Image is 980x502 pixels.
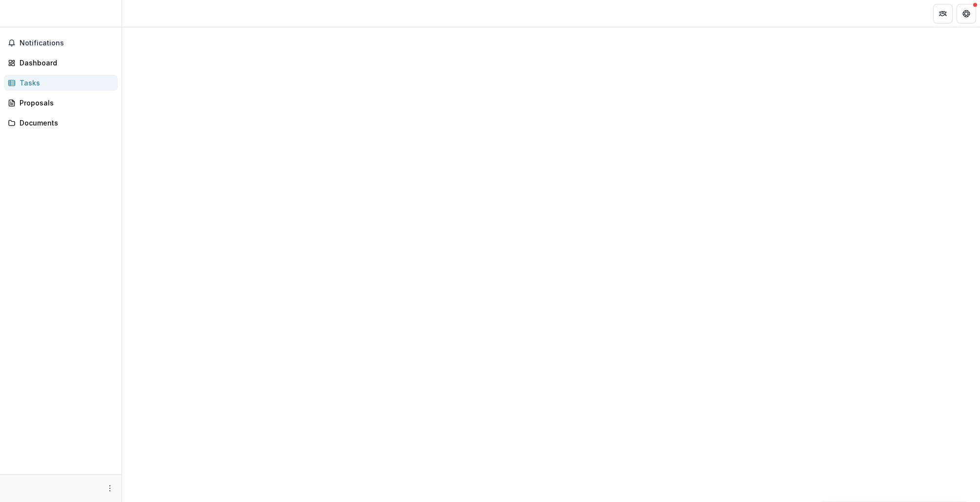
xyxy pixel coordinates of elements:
div: Dashboard [20,58,110,68]
a: Tasks [4,75,118,91]
button: Notifications [4,35,118,51]
a: Documents [4,115,118,131]
a: Dashboard [4,55,118,71]
button: Get Help [957,4,976,23]
span: Notifications [20,39,114,47]
a: Proposals [4,95,118,111]
button: Partners [933,4,953,23]
div: Proposals [20,98,110,108]
div: Tasks [20,78,110,88]
button: More [104,482,116,494]
div: Documents [20,118,110,128]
